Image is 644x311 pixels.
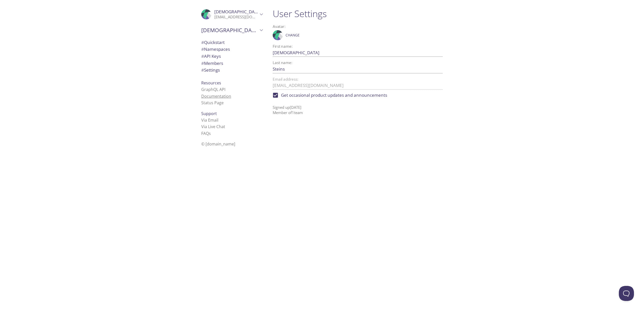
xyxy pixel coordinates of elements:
[286,32,300,38] span: Change
[197,24,267,37] div: Christian's team
[201,27,258,34] span: [DEMOGRAPHIC_DATA]'s team
[273,77,298,81] label: Email address:
[197,6,267,23] div: Christian Steins
[197,60,267,67] div: Members
[201,67,204,73] span: #
[197,67,267,74] div: Team Settings
[201,67,220,73] span: Settings
[201,124,225,129] a: Via Live Chat
[273,25,422,28] label: Avatar:
[214,9,274,15] span: [DEMOGRAPHIC_DATA] Steins
[619,286,634,301] iframe: Help Scout Beacon - Open
[201,39,225,45] span: Quickstart
[284,31,301,39] button: Change
[197,53,267,60] div: API Keys
[201,131,211,136] a: FAQ
[201,141,235,147] span: © [DOMAIN_NAME]
[201,93,231,99] a: Documentation
[273,101,443,116] p: Signed up [DATE] Member of 1 team
[273,44,293,48] label: First name:
[201,39,204,45] span: #
[201,60,204,66] span: #
[201,100,224,106] a: Status Page
[201,87,225,92] a: GraphQL API
[201,53,204,59] span: #
[281,92,387,98] span: Get occasional product updates and announcements
[273,77,443,90] div: Contact us if you need to change your email
[209,131,211,136] span: s
[273,61,292,65] label: Last name:
[273,8,443,19] h1: User Settings
[197,46,267,53] div: Namespaces
[201,111,217,116] span: Support
[201,60,223,66] span: Members
[201,53,221,59] span: API Keys
[201,46,230,52] span: Namespaces
[197,39,267,46] div: Quickstart
[201,117,218,123] a: Via Email
[214,15,258,20] p: [EMAIL_ADDRESS][DOMAIN_NAME]
[201,46,204,52] span: #
[201,80,221,86] span: Resources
